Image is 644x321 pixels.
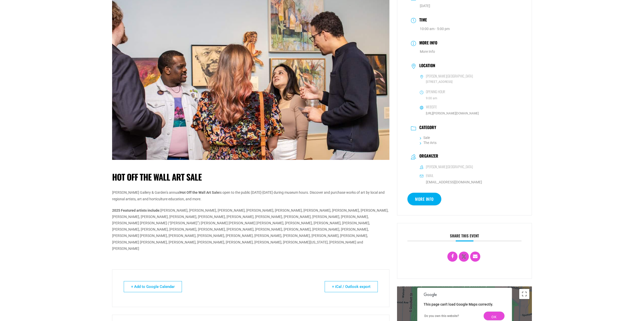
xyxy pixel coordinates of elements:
[426,89,445,94] h6: Opening Hour
[426,164,473,169] h6: [PERSON_NAME][GEOGRAPHIC_DATA]
[459,252,469,262] a: X Social Network
[484,311,505,320] button: OK
[420,4,430,8] span: [DATE]
[417,63,435,69] h3: Location
[420,95,445,102] span: 9:00 am
[417,17,427,24] h3: Time
[424,314,459,318] a: Do you own this website?
[112,207,390,252] p: [PERSON_NAME], [PERSON_NAME], [PERSON_NAME], [PERSON_NAME], [PERSON_NAME], [PERSON_NAME], [PERSON...
[519,289,529,299] button: Toggle fullscreen view
[417,125,436,131] h3: Category
[426,173,433,178] h6: Email
[424,302,493,306] span: This page can't load Google Maps correctly.
[417,40,437,47] h3: More Info
[420,50,435,54] a: More Info
[417,154,438,160] h3: Organizer
[420,27,450,31] abbr: 10:00 am - 5:00 pm
[112,172,390,182] h1: Hot Off the Wall Art Sale
[407,233,522,241] h3: Share this event
[407,193,441,205] a: More Info
[124,281,182,292] a: + Add to Google Calendar
[180,190,219,194] strong: Hot Off the Wall Art Sale
[420,136,430,140] a: Sale
[325,281,378,292] a: + iCal / Outlook export
[426,74,473,78] h6: [PERSON_NAME][GEOGRAPHIC_DATA]
[447,252,458,262] a: Share on Facebook
[112,189,390,202] p: [PERSON_NAME] Gallery & Garden’s annual is open to the public [DATE]-[DATE] during museum hours. ...
[470,252,480,262] a: Email
[420,141,437,145] a: The Arts
[420,80,518,84] span: [STREET_ADDRESS]
[426,112,479,115] a: [URL][PERSON_NAME][DOMAIN_NAME]
[112,208,160,212] strong: 2025 Featured artists include:
[426,105,437,109] h6: Website
[420,179,482,185] a: [EMAIL_ADDRESS][DOMAIN_NAME]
